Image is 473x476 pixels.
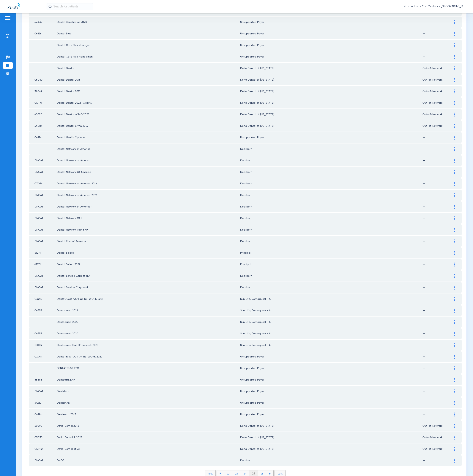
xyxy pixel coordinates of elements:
[422,178,451,189] td: --
[454,113,455,116] img: group-vertical.svg
[454,20,455,24] img: group-vertical.svg
[29,28,57,39] td: 06126
[454,205,455,209] img: group-vertical.svg
[422,143,451,155] td: --
[454,228,455,232] img: group-vertical.svg
[29,374,57,385] td: 88888
[29,74,57,85] td: 05030
[29,455,57,466] td: DNOA1
[29,213,57,224] td: DNOA1
[422,213,451,224] td: --
[29,340,57,351] td: CX014
[422,167,451,178] td: --
[454,55,455,59] img: group-vertical.svg
[5,16,11,20] img: hamburger-icon
[422,351,451,362] td: --
[29,190,57,201] td: DNOA1
[454,297,455,301] img: group-vertical.svg
[29,86,57,97] td: 39069
[29,17,57,28] td: 62324
[422,155,451,166] td: --
[57,282,240,293] td: Dental Service Corporatio
[422,224,451,235] td: --
[240,236,422,247] td: Dearborn
[422,259,451,270] td: --
[240,340,422,351] td: Sun Life/Dentaquest - AI
[240,86,422,97] td: Delta Dental of [US_STATE]
[422,236,451,247] td: --
[48,5,52,8] img: Search Icon
[422,386,451,397] td: --
[57,420,240,432] td: Detla Dental 2013
[454,309,455,313] img: group-vertical.svg
[454,286,455,290] img: group-vertical.svg
[454,320,455,324] img: group-vertical.svg
[240,259,422,270] td: Principal
[57,167,240,178] td: Dental Network Of America
[57,224,240,235] td: Dental Network Plan 570
[454,378,455,382] img: group-vertical.svg
[422,40,451,51] td: --
[240,97,422,108] td: Delta Dental of [US_STATE]
[422,247,451,258] td: --
[422,86,451,97] td: Out-of-Network
[240,420,422,432] td: Delta Dental of [US_STATE]
[454,216,455,220] img: group-vertical.svg
[240,63,422,74] td: Delta Dental of [US_STATE]
[29,132,57,143] td: 06126
[240,374,422,385] td: Unsupported Payer
[454,43,455,47] img: group-vertical.svg
[29,397,57,408] td: 37287
[422,97,451,108] td: Out-of-Network
[422,293,451,305] td: --
[29,224,57,235] td: DNOA1
[240,328,422,339] td: Sun Life/Dentaquest - AI
[454,90,455,93] img: group-vertical.svg
[57,190,240,201] td: Dental Network of America 2019
[57,270,240,282] td: Dental Service Corp of ND
[240,201,422,212] td: Dearborn
[454,136,455,140] img: group-vertical.svg
[240,270,422,282] td: Dearborn
[422,443,451,455] td: Out-of-Network
[57,432,240,443] td: Detla Dental IL 2025
[240,190,422,201] td: Dearborn
[29,155,57,166] td: DNOA1
[57,340,240,351] td: Dentaquest Out Of Network 2023
[422,132,451,143] td: --
[422,328,451,339] td: --
[57,74,240,85] td: Dental Dental 2016
[57,443,240,455] td: Detla Dental of CA
[240,247,422,258] td: Principal
[269,473,271,475] img: arrow-right-blue.svg
[240,74,422,85] td: Delta Dental of [US_STATE]
[29,178,57,189] td: CX034
[29,97,57,108] td: CDTN1
[454,366,455,370] img: group-vertical.svg
[57,236,240,247] td: Dental Plan of America
[57,97,240,108] td: Dental Dental 2022- ORTHO
[240,143,422,155] td: Dearborn
[29,420,57,432] td: 43090
[422,374,451,385] td: --
[454,101,455,105] img: group-vertical.svg
[57,120,240,132] td: Dental Dental of VA 2022
[454,170,455,174] img: group-vertical.svg
[240,282,422,293] td: Dearborn
[454,182,455,186] img: group-vertical.svg
[454,436,455,440] img: group-vertical.svg
[29,443,57,455] td: CDMI0
[422,305,451,316] td: --
[240,40,422,51] td: Unsupported Payer
[454,459,455,463] img: group-vertical.svg
[57,63,240,74] td: Dental Dental
[240,432,422,443] td: Delta Dental of [US_STATE]
[422,190,451,201] td: --
[240,109,422,120] td: Delta Dental of [US_STATE]
[220,472,221,475] img: arrow-left-blue.svg
[29,247,57,258] td: 61271
[57,363,240,374] td: DENTATRUST PPO
[422,109,451,120] td: Out-of-Network
[454,251,455,255] img: group-vertical.svg
[57,247,240,258] td: Dental Select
